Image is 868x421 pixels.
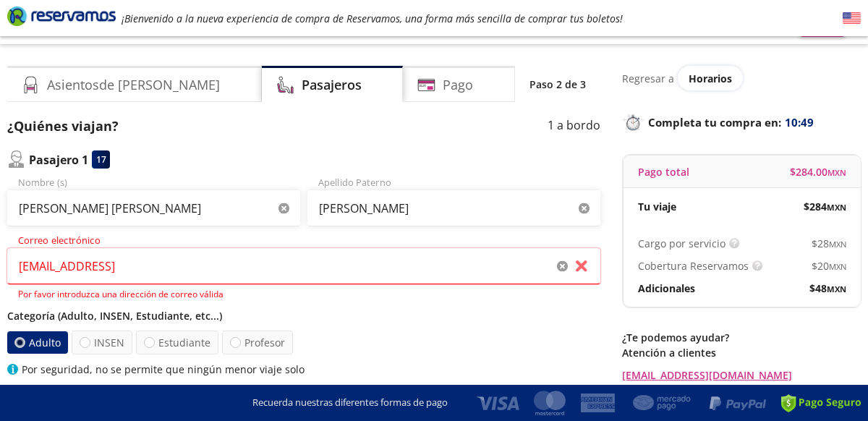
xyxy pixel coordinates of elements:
[622,345,861,360] p: Atención a clientes
[638,199,676,214] p: Tu viaje
[638,281,695,296] p: Adicionales
[622,71,674,86] p: Regresar a
[92,150,110,169] div: 17
[302,75,362,95] h4: Pasajeros
[7,190,300,226] input: Nombre (s)
[790,164,846,179] span: $ 284.00
[638,164,689,179] p: Pago total
[72,331,132,354] label: INSEN
[22,362,305,377] p: Por seguridad, no se permite que ningún menor viaje solo
[222,331,293,354] label: Profesor
[252,396,448,410] p: Recuerda nuestras diferentes formas de pago
[812,236,846,251] span: $ 28
[7,308,600,323] p: Categoría (Adulto, INSEN, Estudiante, etc...)
[29,151,88,169] p: Pasajero 1
[622,367,861,383] a: [EMAIL_ADDRESS][DOMAIN_NAME]
[638,258,749,273] p: Cobertura Reservamos
[804,199,846,214] span: $ 284
[47,75,220,95] h4: Asientos de [PERSON_NAME]
[307,190,600,226] input: Apellido Paterno
[7,116,119,136] p: ¿Quiénes viajan?
[529,77,586,92] p: Paso 2 de 3
[827,284,846,294] small: MXN
[7,331,68,354] label: Adulto
[829,239,846,250] small: MXN
[638,236,726,251] p: Cargo por servicio
[7,5,116,27] i: Brand Logo
[443,75,473,95] h4: Pago
[622,66,861,90] div: Regresar a ver horarios
[622,330,861,345] p: ¿Te podemos ayudar?
[122,12,623,25] em: ¡Bienvenido a la nueva experiencia de compra de Reservamos, una forma más sencilla de comprar tus...
[812,258,846,273] span: $ 20
[622,112,861,132] p: Completa tu compra en :
[548,116,600,136] p: 1 a bordo
[7,5,116,31] a: Brand Logo
[827,202,846,213] small: MXN
[689,72,732,85] span: Horarios
[827,167,846,178] small: MXN
[7,248,600,284] input: Correo electrónico
[829,261,846,272] small: MXN
[843,9,861,27] button: English
[785,114,814,131] span: 10:49
[18,288,600,301] p: Por favor introduzca una dirección de correo válida
[136,331,218,354] label: Estudiante
[809,281,846,296] span: $ 48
